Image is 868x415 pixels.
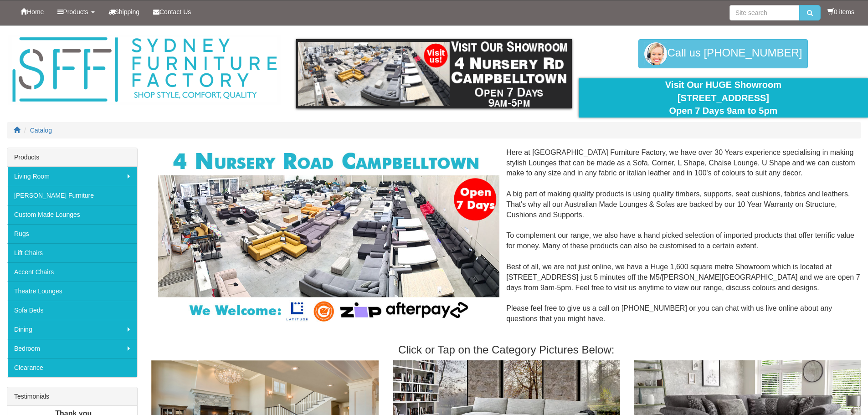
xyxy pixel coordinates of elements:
[7,224,137,243] a: Rugs
[729,5,799,20] input: Site search
[7,320,137,339] a: Dining
[51,0,101,23] a: Products
[7,339,137,358] a: Bedroom
[7,243,137,262] a: Lift Chairs
[158,148,499,325] img: Corner Modular Lounges
[30,127,52,134] a: Catalog
[296,39,572,108] img: showroom.gif
[8,35,281,105] img: Sydney Furniture Factory
[7,186,137,205] a: [PERSON_NAME] Furniture
[115,8,140,15] span: Shipping
[159,8,191,15] span: Contact Us
[7,358,137,377] a: Clearance
[63,8,88,15] span: Products
[27,8,44,15] span: Home
[151,148,861,335] div: Here at [GEOGRAPHIC_DATA] Furniture Factory, we have over 30 Years experience specialising in mak...
[14,0,51,23] a: Home
[146,0,198,23] a: Contact Us
[586,78,861,118] div: Visit Our HUGE Showroom [STREET_ADDRESS] Open 7 Days 9am to 5pm
[7,205,137,224] a: Custom Made Lounges
[827,7,854,16] li: 0 items
[7,301,137,320] a: Sofa Beds
[7,167,137,186] a: Living Room
[7,387,137,406] div: Testimonials
[7,282,137,301] a: Theatre Lounges
[151,344,861,356] h3: Click or Tap on the Category Pictures Below:
[102,0,147,23] a: Shipping
[7,262,137,282] a: Accent Chairs
[7,148,137,167] div: Products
